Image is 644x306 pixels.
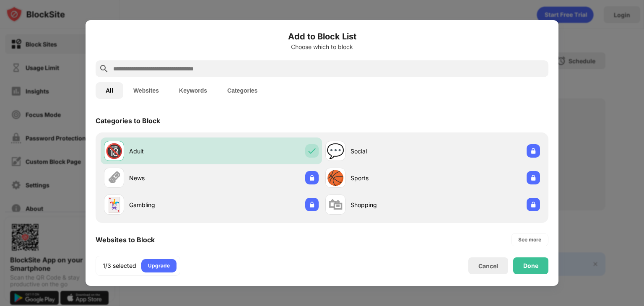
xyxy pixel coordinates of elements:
[123,82,169,99] button: Websites
[105,143,123,160] div: 🔞
[96,117,160,125] div: Categories to Block
[169,82,217,99] button: Keywords
[518,236,541,244] div: See more
[103,262,136,270] div: 1/3 selected
[327,143,344,160] div: 💬
[351,174,433,182] div: Sports
[96,236,155,244] div: Websites to Block
[96,82,123,99] button: All
[327,169,344,187] div: 🏀
[105,196,123,213] div: 🃏
[129,174,211,182] div: News
[96,30,548,43] h6: Add to Block List
[351,147,433,156] div: Social
[107,169,121,187] div: 🗞
[99,64,109,74] img: search.svg
[478,262,498,270] div: Cancel
[148,262,170,270] div: Upgrade
[328,196,343,213] div: 🛍
[217,82,267,99] button: Categories
[129,200,211,209] div: Gambling
[351,200,433,209] div: Shopping
[523,262,538,269] div: Done
[129,147,211,156] div: Adult
[96,44,548,50] div: Choose which to block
